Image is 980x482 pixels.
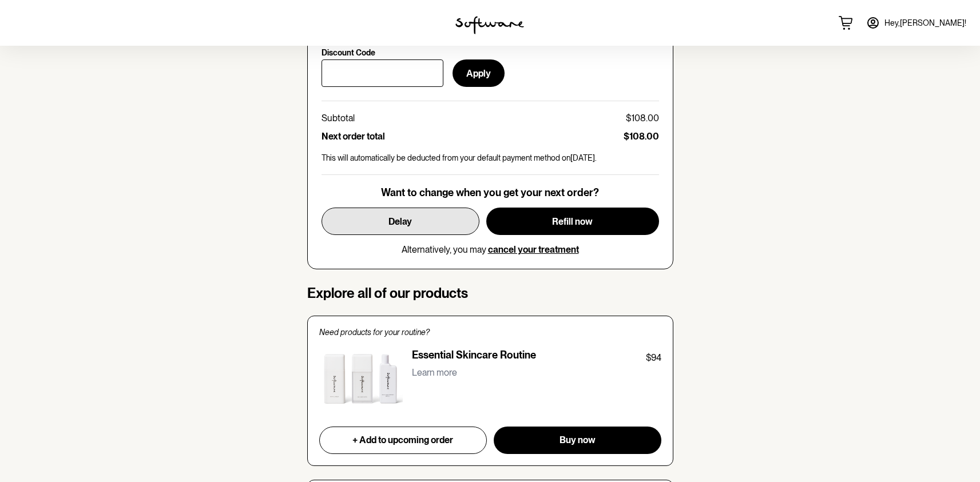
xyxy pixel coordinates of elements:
span: Buy now [560,435,596,445]
button: cancel your treatment [488,244,579,255]
button: Apply [453,59,505,87]
p: $108.00 [626,113,659,124]
p: Subtotal [322,113,355,124]
p: Alternatively, you may [402,244,579,255]
p: This will automatically be deducted from your default payment method on [DATE] . [322,153,659,163]
p: Learn more [412,367,457,378]
a: Hey,[PERSON_NAME]! [859,9,973,37]
p: Next order total [322,131,385,142]
p: Discount Code [322,48,375,58]
span: Refill now [552,216,593,227]
p: Want to change when you get your next order? [381,186,599,199]
p: $108.00 [624,131,659,142]
button: Learn more [412,365,457,380]
img: software logo [455,16,524,34]
button: Buy now [494,427,661,454]
span: Hey, [PERSON_NAME] ! [884,18,966,28]
p: Essential Skincare Routine [412,349,536,365]
button: Delay [322,208,479,235]
h4: Explore all of our products [307,285,673,302]
img: Essential Skincare Routine product [319,349,403,413]
span: Delay [388,216,412,227]
button: + Add to upcoming order [319,427,487,454]
span: + Add to upcoming order [352,435,453,445]
p: $94 [646,351,661,365]
p: Need products for your routine? [319,328,661,337]
button: Refill now [486,208,659,235]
